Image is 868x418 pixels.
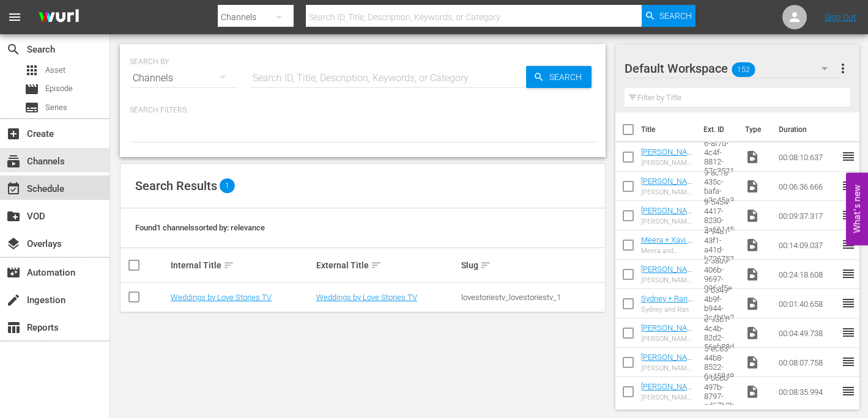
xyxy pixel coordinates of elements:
th: Duration [771,112,845,147]
span: 1 [220,178,235,193]
td: 00:04:49.738 [774,318,841,348]
span: sort [480,260,491,271]
td: fbb088e4-9481-43f1-a41d-b7267520f485 [699,230,741,260]
div: [PERSON_NAME] and [PERSON_NAME] [641,335,694,343]
span: Video [745,150,760,164]
span: reorder [841,149,856,164]
td: 32bd39d6-8f7d-4c4f-8812-57c35210d6c6 [699,142,741,172]
span: Search Results [135,178,217,193]
td: 00:14:09.037 [774,230,841,260]
span: Video [745,238,760,252]
div: Slug [461,258,603,273]
a: Sydney + Ran | [US_STATE], [GEOGRAPHIC_DATA] [641,294,692,331]
span: Create [6,127,21,141]
span: VOD [6,209,21,224]
span: Series [24,100,39,115]
span: Episode [24,82,39,97]
span: Overlays [6,237,21,251]
span: Episode [45,82,73,95]
div: Meera and [PERSON_NAME] [641,247,694,255]
a: [PERSON_NAME] + Serafym | [PERSON_NAME][GEOGRAPHIC_DATA], [GEOGRAPHIC_DATA] [641,147,694,221]
span: Channels [6,154,21,169]
span: Video [745,384,760,399]
button: Search [642,5,696,27]
td: 00:08:10.637 [774,142,841,172]
td: 00:09:37.317 [774,201,841,230]
td: 122632ee-9361-4c4b-82d2-56eb88df497c [699,318,741,348]
span: Found 1 channels sorted by: relevance [135,223,265,232]
span: Series [45,101,67,114]
a: [PERSON_NAME] + [PERSON_NAME] | [GEOGRAPHIC_DATA], [GEOGRAPHIC_DATA] [641,177,694,250]
div: Sydney and Ran [641,306,694,313]
span: Search [544,66,592,88]
div: lovestoriestv_lovestoriestv_1 [461,293,603,302]
span: reorder [841,208,856,222]
a: [PERSON_NAME] + [PERSON_NAME] | [GEOGRAPHIC_DATA], [GEOGRAPHIC_DATA] [641,206,694,279]
span: Search [659,5,692,27]
span: reorder [841,384,856,398]
span: Video [745,267,760,282]
td: 8fe98c73-b349-4b9f-b944-2c4b0e2158fe [699,289,741,318]
th: Title [641,112,696,147]
div: [PERSON_NAME] and [PERSON_NAME] [641,364,694,372]
button: more_vert [836,54,850,83]
img: ans4CAIJ8jUAAAAAAAAAAAAAAAAAAAAAAAAgQb4GAAAAAAAAAAAAAAAAAAAAAAAAJMjXAAAAAAAAAAAAAAAAAAAAAAAAgAT5G... [29,3,88,32]
a: [PERSON_NAME] + Ladi | [US_STATE], [GEOGRAPHIC_DATA] [641,323,694,369]
td: d1953312-38d9-406b-9697-096af5e4d000 [699,260,741,289]
td: 00:08:07.758 [774,348,841,377]
span: reorder [841,354,856,369]
span: Video [745,179,760,194]
button: Open Feedback Widget [846,173,868,246]
div: Default Workspace [625,51,840,86]
div: [PERSON_NAME] and [PERSON_NAME] [641,394,694,402]
td: fdc0ab09-8c18-435c-bafa-e3c45a346ab1 [699,172,741,201]
div: [PERSON_NAME] and [PERSON_NAME] [641,188,694,196]
td: 00:08:35.994 [774,377,841,406]
div: External Title [316,258,458,273]
span: Automation [6,265,21,280]
div: [PERSON_NAME] and [PERSON_NAME] [641,218,694,226]
span: reorder [841,296,856,310]
th: Ext. ID [696,112,738,147]
a: Sign Out [825,12,856,22]
span: 152 [732,57,755,82]
span: more_vert [836,61,850,76]
td: 00:06:36.666 [774,172,841,201]
th: Type [738,112,771,147]
td: 00:24:18.608 [774,260,841,289]
span: Schedule [6,182,21,196]
div: Internal Title [171,258,313,273]
span: Video [745,326,760,340]
a: [PERSON_NAME] + [PERSON_NAME] | [GEOGRAPHIC_DATA] [641,265,694,320]
span: reorder [841,266,856,281]
span: Asset [45,64,65,76]
span: Ingestion [6,293,21,307]
span: reorder [841,325,856,340]
span: Reports [6,320,21,335]
div: Channels [130,61,237,95]
span: reorder [841,178,856,193]
td: d4f9a025-ec63-44b8-8522-6a458486e857 [699,348,741,377]
span: Video [745,208,760,223]
td: 00:01:40.658 [774,289,841,318]
span: sort [223,260,234,271]
p: Search Filters: [130,105,596,116]
div: [PERSON_NAME] and Serafym [641,159,694,167]
a: Weddings by Love Stories TV [316,293,417,302]
td: 6445c969-0660-497b-8797-cd67b2bba663 [699,377,741,406]
a: Meera + Xavi | [GEOGRAPHIC_DATA], [GEOGRAPHIC_DATA], [GEOGRAPHIC_DATA] [641,235,692,299]
span: menu [7,10,22,24]
div: [PERSON_NAME] and [PERSON_NAME] [641,276,694,284]
span: Video [745,296,760,311]
span: reorder [841,237,856,252]
span: sort [371,260,382,271]
span: Asset [24,63,39,78]
td: d6dfbab9-5454-4417-8230-3a6614578e56 [699,201,741,230]
span: Search [6,42,21,57]
span: Video [745,355,760,370]
a: Weddings by Love Stories TV [171,293,272,302]
button: Search [526,66,592,88]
